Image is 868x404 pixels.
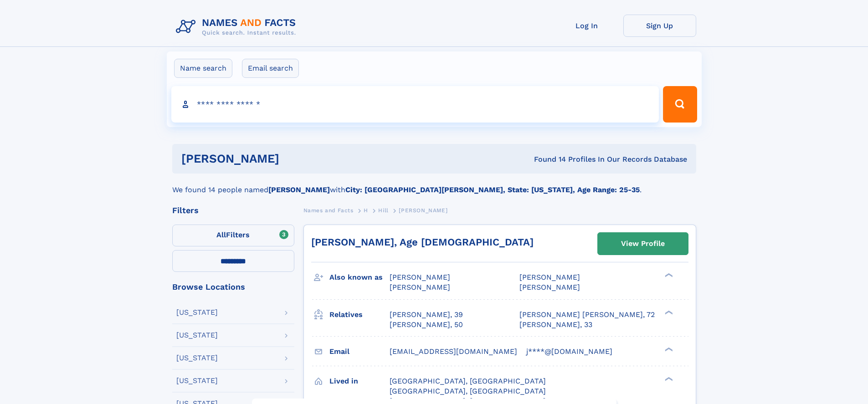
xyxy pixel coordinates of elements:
[172,225,294,246] label: Filters
[519,283,580,291] span: [PERSON_NAME]
[329,344,390,359] h3: Email
[172,283,294,291] div: Browse Locations
[390,387,546,395] span: [GEOGRAPHIC_DATA], [GEOGRAPHIC_DATA]
[519,310,655,320] a: [PERSON_NAME] [PERSON_NAME], 72
[364,207,368,214] span: H
[329,373,390,389] h3: Lived in
[378,207,388,214] span: Hill
[181,153,407,164] h1: [PERSON_NAME]
[176,332,218,339] div: [US_STATE]
[406,154,687,164] div: Found 14 Profiles In Our Records Database
[550,15,623,37] a: Log In
[364,205,368,216] a: H
[268,185,330,194] b: [PERSON_NAME]
[176,354,218,362] div: [US_STATE]
[172,174,696,195] div: We found 14 people named with .
[303,205,354,216] a: Names and Facts
[390,347,517,356] span: [EMAIL_ADDRESS][DOMAIN_NAME]
[399,207,447,214] span: [PERSON_NAME]
[176,309,218,316] div: [US_STATE]
[663,346,673,352] div: ❯
[519,273,580,281] span: [PERSON_NAME]
[663,309,673,315] div: ❯
[216,230,226,239] span: All
[390,310,463,320] a: [PERSON_NAME], 39
[345,185,640,194] b: City: [GEOGRAPHIC_DATA][PERSON_NAME], State: [US_STATE], Age Range: 25-35
[598,233,688,255] a: View Profile
[171,86,659,123] input: search input
[172,15,303,39] img: Logo Names and Facts
[378,205,388,216] a: Hill
[390,283,450,291] span: [PERSON_NAME]
[390,273,450,281] span: [PERSON_NAME]
[519,320,592,330] a: [PERSON_NAME], 33
[329,307,390,322] h3: Relatives
[390,377,546,385] span: [GEOGRAPHIC_DATA], [GEOGRAPHIC_DATA]
[176,377,218,384] div: [US_STATE]
[311,236,534,248] a: [PERSON_NAME], Age [DEMOGRAPHIC_DATA]
[663,376,673,382] div: ❯
[174,59,232,78] label: Name search
[663,86,697,123] button: Search Button
[621,233,665,254] div: View Profile
[663,272,673,278] div: ❯
[390,320,463,330] a: [PERSON_NAME], 50
[329,270,390,285] h3: Also known as
[242,59,299,78] label: Email search
[172,206,294,215] div: Filters
[623,15,696,37] a: Sign Up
